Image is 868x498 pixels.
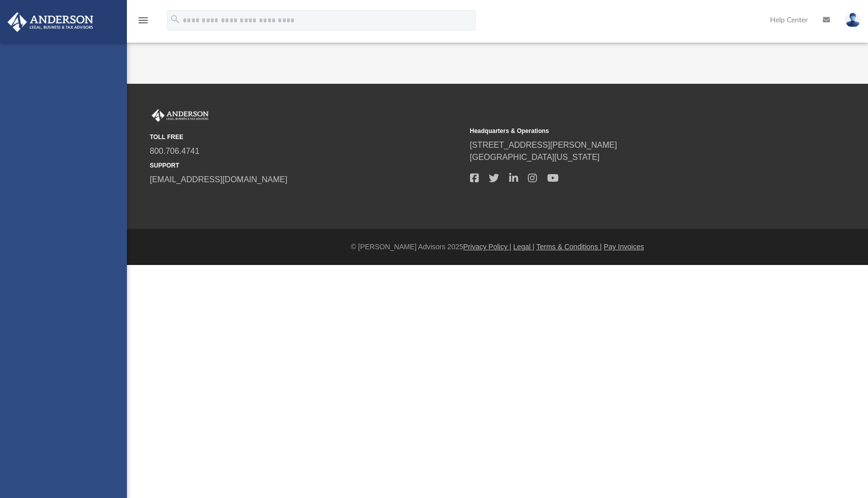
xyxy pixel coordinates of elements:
[137,19,149,26] a: menu
[170,14,181,25] i: search
[513,243,535,251] a: Legal |
[470,153,600,161] a: [GEOGRAPHIC_DATA][US_STATE]
[150,161,463,170] small: SUPPORT
[537,243,602,251] a: Terms & Conditions |
[604,243,644,251] a: Pay Invoices
[463,243,512,251] a: Privacy Policy |
[137,14,149,26] i: menu
[845,13,860,27] img: User Pic
[150,109,211,122] img: Anderson Advisors Platinum Portal
[127,242,868,252] div: © [PERSON_NAME] Advisors 2025
[470,141,617,149] a: [STREET_ADDRESS][PERSON_NAME]
[5,12,96,32] img: Anderson Advisors Platinum Portal
[150,132,463,142] small: TOLL FREE
[150,147,199,155] a: 800.706.4741
[470,126,783,136] small: Headquarters & Operations
[150,175,287,184] a: [EMAIL_ADDRESS][DOMAIN_NAME]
